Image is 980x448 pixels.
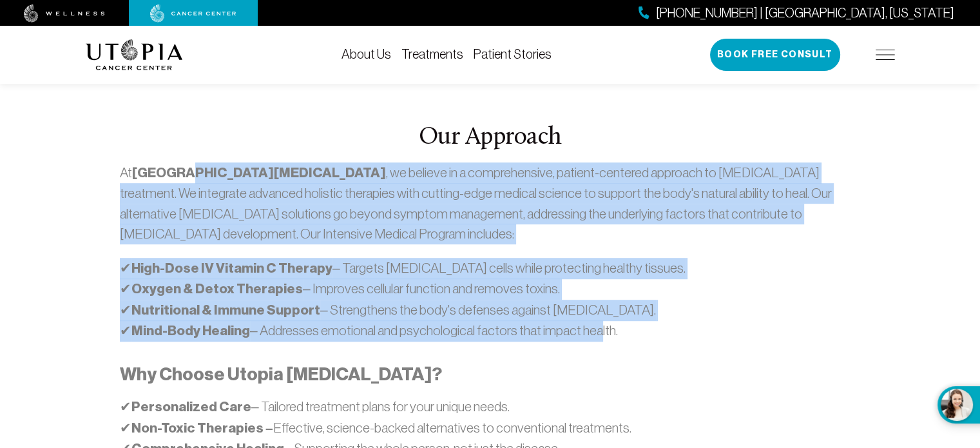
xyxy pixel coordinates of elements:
[120,364,442,385] strong: Why Choose Utopia [MEDICAL_DATA]?
[131,322,250,339] strong: Mind-Body Healing
[401,47,463,61] a: Treatments
[120,258,860,342] p: ✔ – Targets [MEDICAL_DATA] cells while protecting healthy tissues. ✔ – Improves cellular function...
[639,4,954,23] a: [PHONE_NUMBER] | [GEOGRAPHIC_DATA], [US_STATE]
[341,47,391,61] a: About Us
[131,398,251,415] strong: Personalized Care
[131,280,303,297] strong: Oxygen & Detox Therapies
[132,164,386,181] strong: [GEOGRAPHIC_DATA][MEDICAL_DATA]
[120,162,860,244] p: At , we believe in a comprehensive, patient-centered approach to [MEDICAL_DATA] treatment. We int...
[131,260,332,277] strong: High-Dose IV Vitamin C Therapy
[131,302,320,318] strong: Nutritional & Immune Support
[876,50,895,60] img: icon-hamburger
[150,5,236,23] img: cancer center
[710,39,840,71] button: Book Free Consult
[24,5,105,23] img: wellness
[131,420,273,436] strong: Non-Toxic Therapies –
[656,4,954,23] span: [PHONE_NUMBER] | [GEOGRAPHIC_DATA], [US_STATE]
[120,124,860,151] h2: Our Approach
[474,47,552,61] a: Patient Stories
[86,39,183,70] img: logo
